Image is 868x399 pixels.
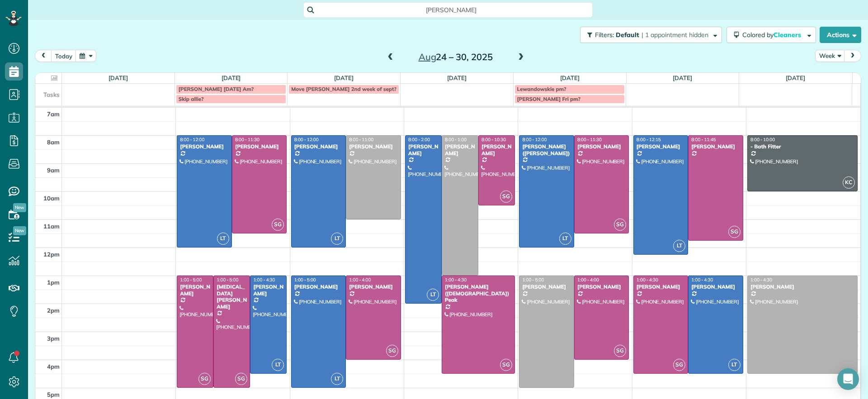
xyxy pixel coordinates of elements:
span: New [13,226,26,235]
span: Colored by [742,31,804,39]
span: SG [614,218,626,231]
span: 8:00 - 11:30 [577,137,602,142]
button: next [844,50,861,62]
span: Aug [419,51,436,62]
span: SG [386,345,398,357]
a: [DATE] [673,74,692,81]
span: 1:00 - 4:30 [691,277,713,283]
span: LT [728,359,741,371]
span: SG [614,345,626,357]
span: 1:00 - 4:00 [577,277,599,283]
span: 8:00 - 11:45 [691,137,716,142]
span: 9am [47,166,60,174]
span: 8:00 - 11:00 [349,137,373,142]
span: 8:00 - 12:00 [180,137,204,142]
span: 8:00 - 12:00 [294,137,319,142]
span: LT [272,359,284,371]
div: [PERSON_NAME] [636,284,686,290]
a: [DATE] [786,74,805,81]
span: SG [235,373,247,385]
span: 1:00 - 5:00 [217,277,238,283]
span: 8:00 - 12:15 [637,137,661,142]
div: [PERSON_NAME] [577,284,627,290]
span: Default [616,31,640,39]
div: [PERSON_NAME] [408,143,439,157]
div: [PERSON_NAME] [179,284,211,297]
div: [PERSON_NAME] [750,284,855,290]
span: 12pm [43,251,60,258]
span: 1pm [47,279,60,286]
span: SG [272,218,284,231]
span: Move [PERSON_NAME] 2nd week of sept? [291,85,396,92]
a: [DATE] [108,74,128,81]
span: 8:00 - 1:00 [445,137,467,142]
button: Filters: Default | 1 appointment hidden [580,27,722,43]
div: [PERSON_NAME] [253,284,284,297]
div: [PERSON_NAME] [691,143,741,150]
h2: 24 – 30, 2025 [399,52,512,62]
div: - Bath Fitter [750,143,855,150]
span: Skip allie? [179,95,204,102]
div: [PERSON_NAME] [481,143,512,157]
button: Actions [820,27,861,43]
span: 8:00 - 11:30 [235,137,259,142]
div: [PERSON_NAME] [179,143,229,150]
span: 8am [47,138,60,146]
div: [PERSON_NAME] [235,143,284,150]
button: Week [815,50,845,62]
span: SG [673,359,685,371]
button: today [51,50,76,62]
span: Filters: [595,31,614,39]
a: [DATE] [447,74,467,81]
span: KC [843,176,855,189]
div: [PERSON_NAME] ([DEMOGRAPHIC_DATA]) Peak [444,284,512,303]
span: SG [500,190,512,203]
span: | 1 appointment hidden [642,31,708,39]
div: [PERSON_NAME] [349,284,398,290]
span: 1:00 - 4:30 [637,277,658,283]
span: SG [198,373,211,385]
span: LT [331,233,343,245]
span: 1:00 - 4:00 [349,277,371,283]
span: LT [559,233,571,245]
div: [PERSON_NAME] ([PERSON_NAME]) [522,143,571,157]
span: 4pm [47,363,60,370]
button: prev [35,50,52,62]
span: 8:00 - 10:30 [481,137,506,142]
span: 5pm [47,391,60,398]
a: [DATE] [334,74,354,81]
button: Colored byCleaners [726,27,816,43]
span: 2pm [47,307,60,314]
div: [MEDICAL_DATA][PERSON_NAME] [216,284,247,310]
span: LT [427,289,439,301]
span: 1:00 - 5:00 [522,277,544,283]
span: 10am [43,195,60,202]
a: [DATE] [222,74,241,81]
div: Open Intercom Messenger [837,368,859,390]
span: [PERSON_NAME] Fri pm? [517,95,580,102]
span: LT [331,373,343,385]
div: [PERSON_NAME] [349,143,398,150]
span: 3pm [47,335,60,342]
span: Lewandowskie pm? [517,85,566,92]
span: 1:00 - 5:00 [294,277,316,283]
div: [PERSON_NAME] [522,284,571,290]
span: Cleaners [774,31,802,39]
div: [PERSON_NAME] [444,143,476,157]
span: SG [500,359,512,371]
div: [PERSON_NAME] [636,143,686,150]
span: 8:00 - 10:00 [750,137,775,142]
a: Filters: Default | 1 appointment hidden [576,27,722,43]
span: [PERSON_NAME] [DATE] Am? [179,85,254,92]
span: 1:00 - 4:30 [253,277,275,283]
span: 11am [43,223,60,230]
span: 1:00 - 5:00 [180,277,202,283]
span: 1:00 - 4:30 [750,277,772,283]
span: SG [728,226,741,238]
span: New [13,203,26,212]
div: [PERSON_NAME] [577,143,627,150]
span: LT [673,240,685,252]
span: 8:00 - 2:00 [408,137,430,142]
span: 8:00 - 12:00 [522,137,547,142]
a: [DATE] [560,74,580,81]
